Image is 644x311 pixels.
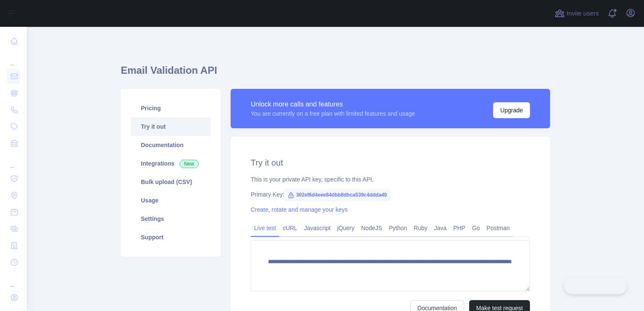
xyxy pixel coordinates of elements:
[131,228,210,246] a: Support
[483,221,513,235] a: Postman
[251,157,530,168] h2: Try it out
[385,221,410,235] a: Python
[131,136,210,154] a: Documentation
[131,99,210,117] a: Pricing
[179,160,199,168] span: New
[564,277,627,294] iframe: Toggle Customer Support
[431,221,450,235] a: Java
[251,175,530,184] div: This is your private API key, specific to this API.
[450,221,469,235] a: PHP
[251,109,415,118] div: You are currently on a free plan with limited features and usage
[301,221,334,235] a: Javascript
[131,154,210,173] a: Integrations New
[358,221,385,235] a: NodeJS
[251,206,348,213] a: Create, rotate and manage your keys
[251,190,530,199] div: Primary Key:
[410,221,431,235] a: Ruby
[7,272,20,288] div: ...
[131,191,210,210] a: Usage
[131,173,210,191] a: Bulk upload (CSV)
[469,221,483,235] a: Go
[131,210,210,228] a: Settings
[334,221,358,235] a: jQuery
[121,64,550,84] h1: Email Validation API
[284,189,390,201] span: 302ef6d4eee84dbb8dbca539c4ddda40
[131,117,210,136] a: Try it out
[566,9,599,18] span: Invite users
[493,102,530,118] button: Upgrade
[7,50,20,67] div: ...
[7,153,20,169] div: ...
[251,221,279,235] a: Live test
[553,7,600,20] button: Invite users
[251,99,415,109] div: Unlock more calls and features
[279,221,301,235] a: cURL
